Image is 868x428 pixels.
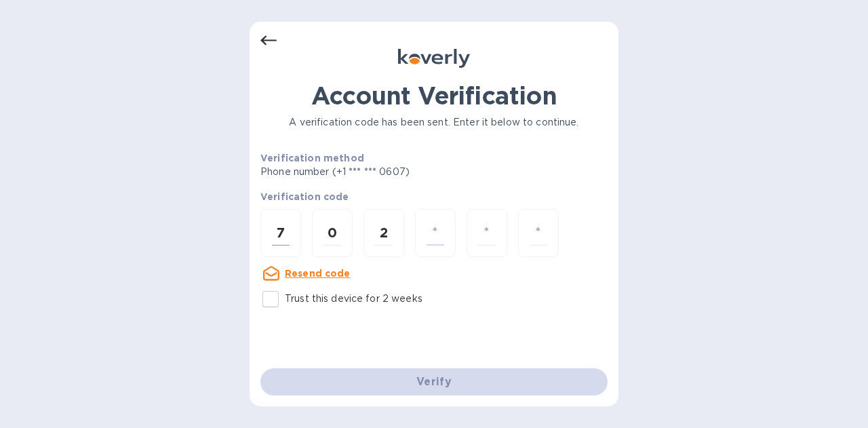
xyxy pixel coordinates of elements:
p: Verification code [260,190,608,203]
b: Verification method [260,153,364,163]
p: Trust this device for 2 weeks [285,292,422,306]
p: A verification code has been sent. Enter it below to continue. [260,115,608,130]
h1: Account Verification [260,81,608,110]
u: Resend code [285,268,351,279]
p: Phone number (+1 *** *** 0607) [260,165,513,179]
